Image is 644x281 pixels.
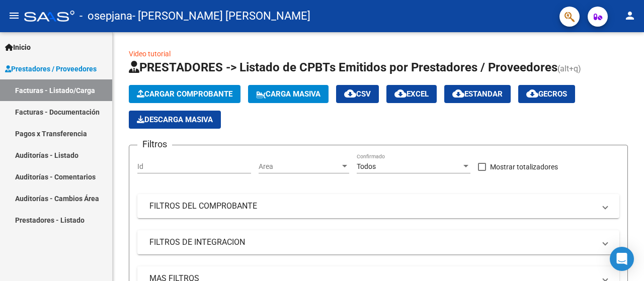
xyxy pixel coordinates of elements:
h3: Filtros [137,137,172,151]
mat-expansion-panel-header: FILTROS DE INTEGRACION [137,230,619,254]
button: Descarga Masiva [129,111,221,129]
span: Descarga Masiva [137,115,213,124]
span: Gecros [526,89,567,99]
span: (alt+q) [557,64,581,73]
app-download-masive: Descarga masiva de comprobantes (adjuntos) [129,111,221,129]
span: Cargar Comprobante [137,89,232,99]
button: Cargar Comprobante [129,85,240,103]
button: Gecros [518,85,575,103]
span: Prestadores / Proveedores [5,63,97,74]
mat-panel-title: FILTROS DE INTEGRACION [149,237,595,248]
mat-icon: menu [8,10,20,22]
mat-icon: cloud_download [394,87,407,100]
span: Mostrar totalizadores [490,161,558,173]
div: Open Intercom Messenger [610,247,634,271]
button: CSV [336,85,379,103]
span: Estandar [452,89,503,99]
mat-expansion-panel-header: FILTROS DEL COMPROBANTE [137,194,619,218]
span: Area [259,162,340,171]
span: Carga Masiva [256,89,320,99]
a: Video tutorial [129,50,171,58]
span: - osepjana [79,5,132,27]
button: Carga Masiva [248,85,329,103]
mat-icon: cloud_download [526,87,538,100]
span: PRESTADORES -> Listado de CPBTs Emitidos por Prestadores / Proveedores [129,60,557,74]
mat-icon: cloud_download [452,87,464,100]
button: EXCEL [386,85,437,103]
span: - [PERSON_NAME] [PERSON_NAME] [132,5,310,27]
span: EXCEL [394,89,429,99]
button: Estandar [444,85,511,103]
mat-icon: person [624,10,636,22]
mat-icon: cloud_download [344,87,356,100]
span: CSV [344,89,371,99]
span: Todos [357,162,376,170]
span: Inicio [5,42,31,53]
mat-panel-title: FILTROS DEL COMPROBANTE [149,201,595,212]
